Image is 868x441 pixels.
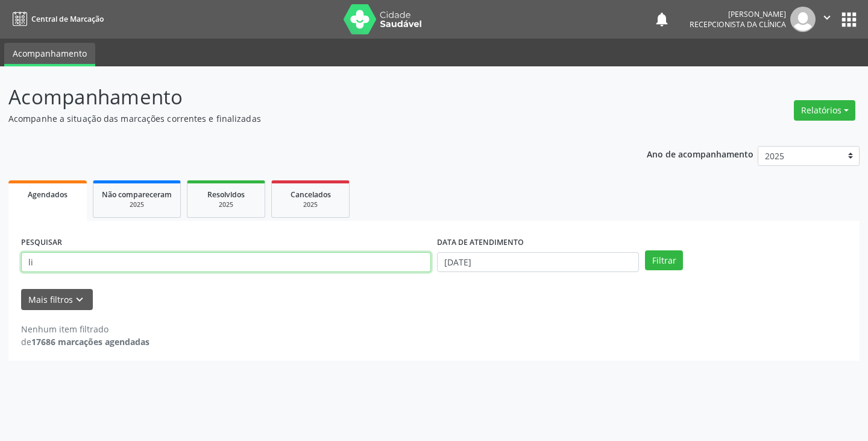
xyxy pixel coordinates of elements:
[73,293,86,306] i: keyboard_arrow_down
[21,252,431,273] input: Nome, CNS
[8,82,604,112] p: Acompanhamento
[21,233,62,252] label: PESQUISAR
[437,252,639,273] input: Selecione um intervalo
[838,9,860,30] button: apps
[8,112,604,125] p: Acompanhe a situação das marcações correntes e finalizadas
[28,189,68,200] span: Agendados
[291,189,331,200] span: Cancelados
[8,9,104,29] a: Central de Marcação
[207,189,245,200] span: Resolvidos
[647,146,753,161] p: Ano de acompanhamento
[816,7,838,32] button: 
[280,200,341,209] div: 2025
[645,250,683,271] button: Filtrar
[690,9,786,19] div: [PERSON_NAME]
[653,11,670,28] button: notifications
[31,336,149,347] strong: 17686 marcações agendadas
[102,200,172,209] div: 2025
[21,335,149,348] div: de
[794,100,855,121] button: Relatórios
[196,200,256,209] div: 2025
[690,19,786,30] span: Recepcionista da clínica
[102,189,172,200] span: Não compareceram
[31,14,104,24] span: Central de Marcação
[4,43,95,66] a: Acompanhamento
[21,323,149,335] div: Nenhum item filtrado
[820,11,834,24] i: 
[790,7,816,32] img: img
[21,289,93,310] button: Mais filtroskeyboard_arrow_down
[437,233,524,252] label: DATA DE ATENDIMENTO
